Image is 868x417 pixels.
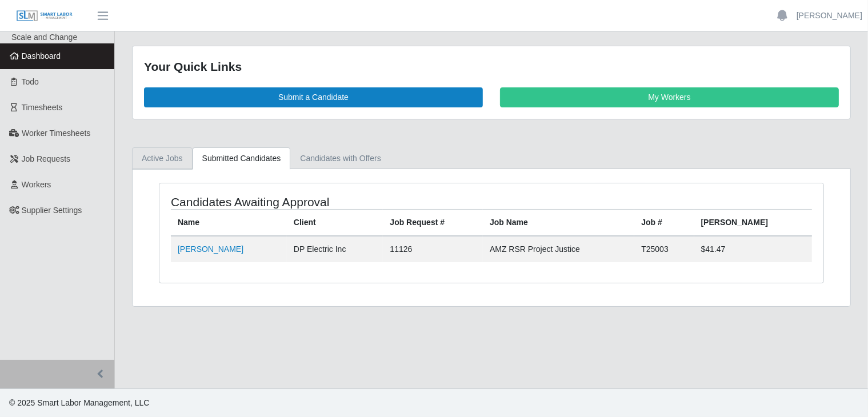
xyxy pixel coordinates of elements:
[22,180,51,189] span: Workers
[16,10,73,22] img: SLM Logo
[22,129,90,138] span: Worker Timesheets
[11,33,77,42] span: Scale and Change
[634,236,694,262] td: T25003
[500,87,839,107] a: My Workers
[22,51,61,61] span: Dashboard
[144,87,483,107] a: Submit a Candidate
[171,209,287,236] th: Name
[483,209,634,236] th: Job Name
[694,236,812,262] td: $41.47
[144,58,839,76] div: Your Quick Links
[287,236,383,262] td: DP Electric Inc
[22,103,63,112] span: Timesheets
[287,209,383,236] th: Client
[797,10,862,22] a: [PERSON_NAME]
[634,209,694,236] th: Job #
[383,209,483,236] th: Job Request #
[290,147,390,170] a: Candidates with Offers
[171,195,428,209] h4: Candidates Awaiting Approval
[22,206,82,215] span: Supplier Settings
[383,236,483,262] td: 11126
[483,236,634,262] td: AMZ RSR Project Justice
[22,77,39,86] span: Todo
[22,154,71,163] span: Job Requests
[9,398,149,407] span: © 2025 Smart Labor Management, LLC
[132,147,193,170] a: Active Jobs
[178,244,243,254] a: [PERSON_NAME]
[193,147,291,170] a: Submitted Candidates
[694,209,812,236] th: [PERSON_NAME]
